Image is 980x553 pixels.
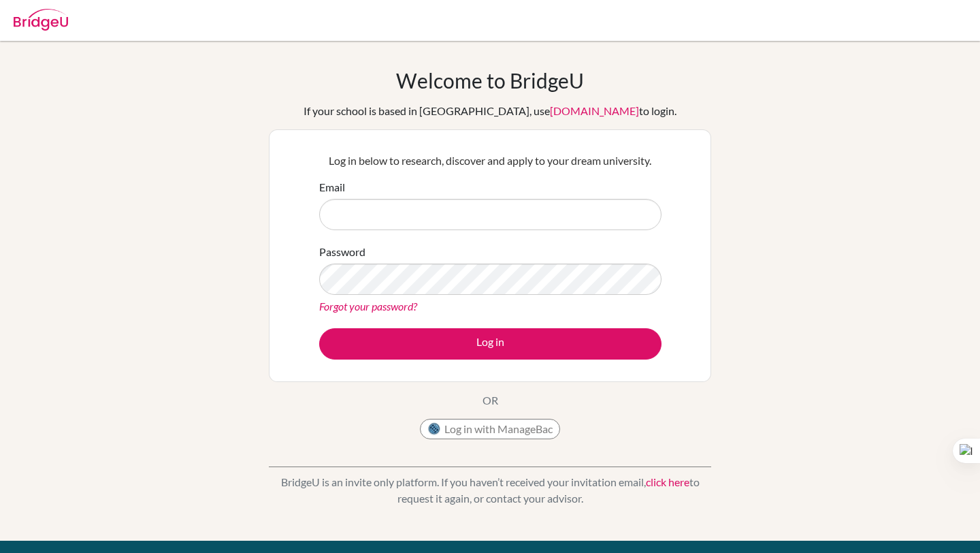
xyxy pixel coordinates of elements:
[269,474,711,507] p: BridgeU is an invite only platform. If you haven’t received your invitation email, to request it ...
[483,392,498,409] p: OR
[396,68,584,93] h1: Welcome to BridgeU
[319,153,661,169] p: Log in below to research, discover and apply to your dream university.
[319,179,345,195] label: Email
[304,103,676,119] div: If your school is based in [GEOGRAPHIC_DATA], use to login.
[420,419,560,439] button: Log in with ManageBac
[319,300,417,313] a: Forgot your password?
[319,328,661,360] button: Log in
[550,104,639,117] a: [DOMAIN_NAME]
[319,244,365,260] label: Password
[646,475,689,488] a: click here
[14,9,68,31] img: Bridge-U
